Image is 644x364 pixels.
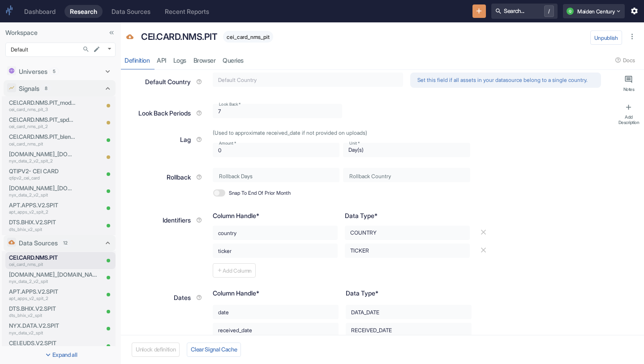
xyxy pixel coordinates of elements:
p: cei_card_nms_pit [9,261,99,268]
a: DTS.BHIX.V2.SPITdts_bhix_v2_spit [9,218,75,232]
p: apt_apps_v2_spit_2 [9,295,99,302]
label: Unit [349,140,360,146]
button: Clear Signal Cache [187,343,241,357]
p: QTIPV2- CEI CARD [9,167,75,176]
span: 8 [42,85,51,92]
p: [DOMAIN_NAME]_[DOMAIN_NAME] [9,184,75,193]
div: Add Description [617,114,640,125]
p: Data Sources [19,238,58,248]
span: cei_card_nms_pit [223,34,273,40]
a: [DOMAIN_NAME]_[DOMAIN_NAME]nyx_data_2_v2_spit [9,270,99,285]
button: QMaiden Century [563,4,625,18]
button: edit [91,43,103,55]
p: CEI.CARD.NMS.PIT_spdeltascore [9,116,75,124]
div: Research [70,8,97,15]
button: Unpublish [590,30,622,45]
a: CEI.CARD.NMS.PIT_modelweighteddeltascorecei_card_nms_pit_3 [9,98,75,113]
button: Collapse Sidebar [106,27,117,39]
p: Rollback [167,172,191,182]
div: Signals8 [4,80,116,96]
a: CEI.CARD.NMS.PIT_blendeddeltascorecei_card_nms_pit [9,133,75,147]
button: Search... [80,43,92,55]
div: CEI.CARD.NMS.PIT [139,28,219,46]
p: NYX.DATA.V2.SPIT [9,321,99,330]
a: Recent Reports [159,5,215,18]
p: cei_card_nms_pit_3 [9,106,75,113]
a: APT.APPS.V2.SPITapt_apps_v2_spit_2 [9,201,75,215]
span: 12 [60,240,71,246]
a: CEI.CARD.NMS.PITcei_card_nms_pit [9,253,99,268]
span: Data Source [126,33,133,42]
a: [DOMAIN_NAME]_[DOMAIN_NAME]nyx_data_2_v2_spit [9,184,75,198]
p: CEI.CARD.NMS.PIT_blendeddeltascore [9,133,75,141]
div: resource tabs [121,51,644,69]
p: (Used to approximate received_date if not provided on uploads) [213,130,601,136]
p: cei_card_nms_pit_2 [9,123,75,130]
p: CEI.CARD.NMS.PIT [9,253,99,262]
div: COUNTRY [345,226,470,240]
span: Snap To End Of Prior Month [229,189,291,197]
div: Recent Reports [165,8,209,15]
p: CEI.CARD.NMS.PIT [141,30,217,43]
p: Lag [180,135,191,144]
div: Dashboard [24,8,56,15]
div: Data Sources [112,8,150,15]
p: dts_bhix_v2_spit [9,226,75,233]
div: Day(s) [343,143,470,157]
a: Dashboard [19,5,61,18]
p: Workspace [5,28,116,37]
p: CEI.EUDS.V2.SPIT [9,339,99,347]
span: 5 [50,68,59,75]
a: Logs [170,51,190,69]
p: Data Type* [346,288,472,298]
div: Data Sources12 [4,235,116,251]
p: qtipv2_cei_card [9,175,75,181]
a: Research [64,5,103,18]
button: Docs [612,53,639,68]
p: Set this field if all assets in your datasource belong to a single country. [417,76,594,84]
p: CEI.CARD.NMS.PIT_modelweighteddeltascore [9,98,75,107]
div: Q [567,8,574,15]
input: Default Country [215,76,384,84]
p: apt_apps_v2_spit_2 [9,209,75,215]
p: Signals [19,84,39,93]
div: Definition [125,56,150,64]
a: QTIPV2- CEI CARDqtipv2_cei_card [9,167,75,181]
p: Default Country [145,77,191,86]
p: Universes [19,67,47,76]
a: API [153,51,170,69]
a: CEI.CARD.NMS.PIT_spdeltascorecei_card_nms_pit_2 [9,116,75,130]
label: Look Back [219,101,240,107]
a: Data Sources [106,5,156,18]
div: Default [5,43,116,57]
p: Column Handle* [213,288,339,298]
p: nyx_data_2_v2_spit [9,192,75,198]
p: DTS.BHIX.V2.SPIT [9,218,75,227]
p: [DOMAIN_NAME]_[DOMAIN_NAME] [9,270,99,279]
a: Queries [219,51,247,69]
p: Column Handle* [213,211,338,220]
p: nyx_data_v2_spit [9,330,99,336]
p: [DOMAIN_NAME]_[DOMAIN_NAME] [9,150,75,158]
p: dts_bhix_v2_spit [9,312,99,319]
p: nyx_data_2_v2_spit_2 [9,158,75,164]
button: Notes [615,72,642,96]
p: DTS.BHIX.V2.SPIT [9,304,99,313]
a: DTS.BHIX.V2.SPITdts_bhix_v2_spit [9,304,99,319]
p: Data Type* [345,211,470,220]
p: Look Back Periods [138,108,191,118]
p: cei_card_nms_pit [9,141,75,147]
div: TICKER [345,244,470,258]
a: [DOMAIN_NAME]_[DOMAIN_NAME]nyx_data_2_v2_spit_2 [9,150,75,164]
p: nyx_data_2_v2_spit [9,278,99,285]
label: Amount [219,140,236,146]
div: Universes5 [4,63,116,79]
a: Browser [190,51,219,69]
a: CEI.EUDS.V2.SPITcei_euds_v2_spit [9,339,99,353]
p: APT.APPS.V2.SPIT [9,201,75,210]
button: Expand all [2,348,119,362]
p: Identifiers [163,215,191,225]
a: APT.APPS.V2.SPITapt_apps_v2_spit_2 [9,287,99,302]
a: NYX.DATA.V2.SPITnyx_data_v2_spit [9,321,99,336]
button: New Resource [472,4,486,18]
